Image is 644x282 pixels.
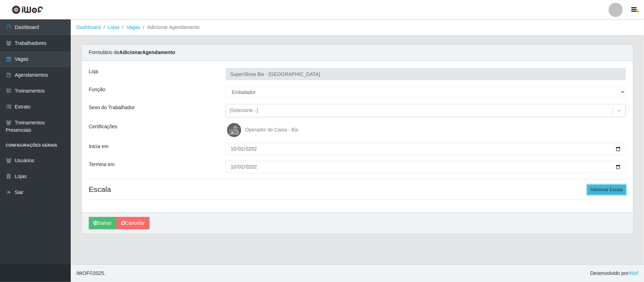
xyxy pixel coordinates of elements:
label: Inicia em [89,143,109,150]
h4: Escala [89,185,626,194]
a: Lojas [108,24,119,30]
span: Desenvolvido por [590,270,638,277]
strong: Adicionar Agendamento [119,49,175,55]
input: 00/00/0000 [226,143,626,155]
span: © 2025 . [76,270,105,277]
img: CoreUI Logo [12,5,43,14]
li: Adicionar Agendamento [140,24,200,31]
a: iWof [628,270,638,276]
label: Loja [89,68,98,75]
label: Certificações [89,123,117,130]
span: IWOF [76,270,89,276]
label: Sexo do Trabalhador [89,104,135,111]
span: Operador de Caixa - Bis [245,127,298,133]
button: Salvar [89,217,116,229]
label: Termina em [89,161,115,168]
label: Função [89,86,105,93]
div: [Selecione...] [230,107,258,114]
a: Vagas [127,24,140,30]
div: Formulário de [82,45,633,61]
nav: breadcrumb [71,19,644,36]
img: Operador de Caixa - Bis [227,123,244,137]
input: 00/00/0000 [226,161,626,173]
a: Dashboard [76,24,101,30]
a: Cancelar [116,217,150,229]
button: Adicionar Escala [587,185,626,195]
